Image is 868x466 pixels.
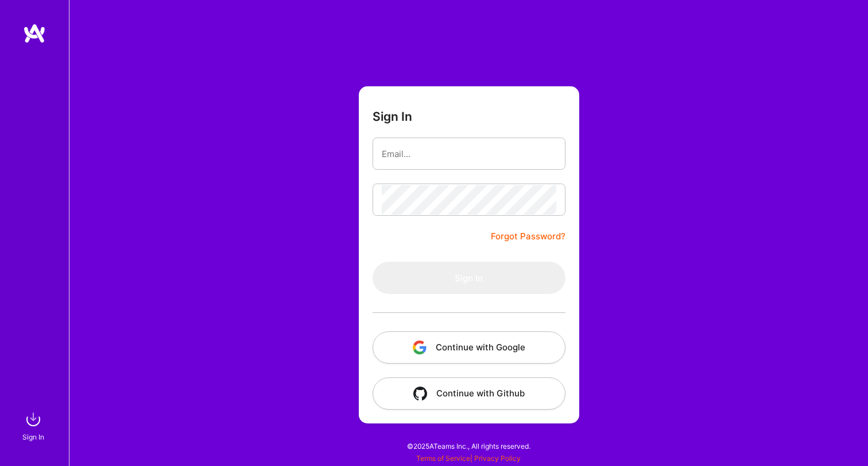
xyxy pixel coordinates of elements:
[491,230,565,243] a: Forgot Password?
[373,331,565,364] button: Continue with Google
[373,377,565,410] button: Continue with Github
[23,23,46,44] img: logo
[474,454,521,463] a: Privacy Policy
[24,408,45,443] a: sign inSign In
[413,341,427,354] img: icon
[373,109,412,124] h3: Sign In
[22,408,45,431] img: sign in
[382,139,556,169] input: Email...
[413,387,427,400] img: icon
[416,454,521,463] span: |
[373,262,565,294] button: Sign In
[69,431,868,460] div: © 2025 ATeams Inc., All rights reserved.
[22,431,44,443] div: Sign In
[416,454,470,463] a: Terms of Service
